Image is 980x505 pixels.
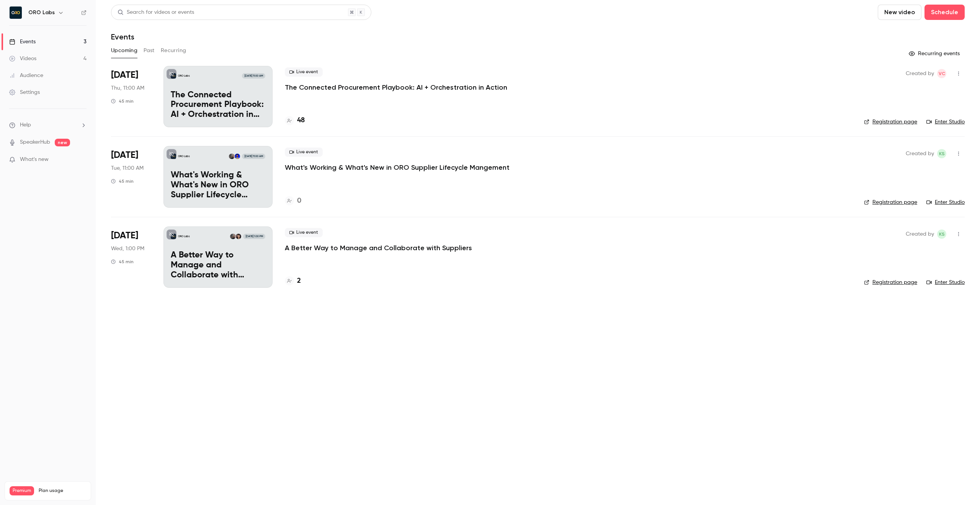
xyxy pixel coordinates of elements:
[111,84,144,92] span: Thu, 11:00 AM
[28,9,55,16] h6: ORO Labs
[111,230,138,242] span: [DATE]
[163,146,273,207] a: What's Working & What's New in ORO Supplier Lifecycle MangementORO LabsHrishi KaikiniKelli Stanle...
[905,48,965,60] button: Recurring events
[285,148,323,157] span: Live event
[10,7,22,19] img: ORO Labs
[163,66,273,127] a: The Connected Procurement Playbook: AI + Orchestration in ActionORO Labs[DATE] 11:00 AMThe Connec...
[111,226,151,288] div: Oct 29 Wed, 12:00 PM (America/Chicago)
[243,234,265,239] span: [DATE] 1:00 PM
[297,276,301,286] h4: 2
[924,5,965,20] button: Schedule
[178,234,190,238] p: ORO Labs
[242,73,265,79] span: [DATE] 11:00 AM
[111,44,137,57] button: Upcoming
[864,279,917,286] a: Registration page
[178,74,190,78] p: ORO Labs
[9,121,87,129] li: help-dropdown-opener
[297,196,301,206] h4: 0
[9,72,43,79] div: Audience
[937,69,946,78] span: Vlad Croitoru
[111,149,138,161] span: [DATE]
[111,178,134,184] div: 45 min
[285,228,323,237] span: Live event
[236,234,241,239] img: Aniketh Narayanan
[939,69,945,78] span: VC
[906,230,934,239] span: Created by
[144,44,155,57] button: Past
[111,32,134,41] h1: Events
[926,198,965,206] a: Enter Studio
[242,154,265,159] span: [DATE] 11:00 AM
[161,44,186,57] button: Recurring
[111,245,144,252] span: Wed, 1:00 PM
[111,69,138,81] span: [DATE]
[171,251,265,280] p: A Better Way to Manage and Collaborate with Suppliers
[20,138,50,146] a: SpeakerHub
[937,230,946,239] span: Kelli Stanley
[285,115,305,126] a: 48
[939,230,945,239] span: KS
[235,154,240,159] img: Hrishi Kaikini
[937,149,946,158] span: Kelli Stanley
[285,196,301,206] a: 0
[77,156,87,163] iframe: Noticeable Trigger
[20,121,31,129] span: Help
[178,154,190,158] p: ORO Labs
[926,279,965,286] a: Enter Studio
[285,67,323,77] span: Live event
[285,276,301,286] a: 2
[111,164,144,172] span: Tue, 11:00 AM
[111,146,151,207] div: Oct 28 Tue, 10:00 AM (America/Chicago)
[878,5,921,20] button: New video
[864,118,917,126] a: Registration page
[10,486,34,495] span: Premium
[111,259,134,265] div: 45 min
[864,198,917,206] a: Registration page
[906,69,934,78] span: Created by
[926,118,965,126] a: Enter Studio
[118,8,194,16] div: Search for videos or events
[285,243,472,252] a: A Better Way to Manage and Collaborate with Suppliers
[297,115,305,126] h4: 48
[939,149,945,158] span: KS
[9,89,40,96] div: Settings
[285,163,510,172] a: What's Working & What's New in ORO Supplier Lifecycle Mangement
[285,83,507,92] a: The Connected Procurement Playbook: AI + Orchestration in Action
[55,139,70,146] span: new
[39,488,86,494] span: Plan usage
[171,171,265,200] p: What's Working & What's New in ORO Supplier Lifecycle Mangement
[229,154,234,159] img: Kelli Stanley
[111,66,151,127] div: Oct 16 Thu, 11:00 AM (America/Detroit)
[906,149,934,158] span: Created by
[163,226,273,288] a: A Better Way to Manage and Collaborate with SuppliersORO LabsAniketh NarayananKelli Stanley[DATE]...
[20,156,49,164] span: What's new
[111,98,134,104] div: 45 min
[230,234,235,239] img: Kelli Stanley
[9,55,36,62] div: Videos
[171,90,265,120] p: The Connected Procurement Playbook: AI + Orchestration in Action
[9,38,36,46] div: Events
